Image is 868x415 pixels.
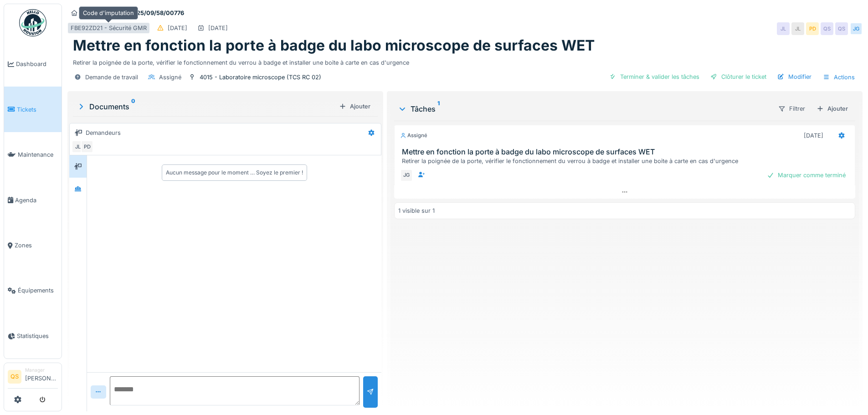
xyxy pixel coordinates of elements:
[122,9,188,17] strong: #2025/09/58/00776
[15,241,58,250] span: Zones
[86,128,121,137] div: Demandeurs
[4,313,62,359] a: Statistiques
[606,71,703,83] div: Terminer & valider les tâches
[402,148,851,156] h3: Mettre en fonction la porte à badge du labo microscope de surfaces WET
[437,103,440,114] sup: 1
[17,105,58,114] span: Tickets
[402,157,851,165] div: Retirer la poignée de la porte, vérifier le fonctionnement du verrou à badge et installer une boi...
[131,101,135,112] sup: 0
[18,150,58,159] span: Maintenance
[166,169,303,177] div: Aucun message pour le moment … Soyez le premier !
[821,22,833,35] div: QS
[4,223,62,268] a: Zones
[85,73,138,82] div: Demande de travail
[791,22,804,35] div: JL
[73,55,857,67] div: Retirer la poignée de la porte, vérifier le fonctionnement du verrou à badge et installer une boi...
[17,332,58,340] span: Statistiques
[806,22,819,35] div: PD
[763,169,849,181] div: Marquer comme terminé
[774,102,809,115] div: Filtrer
[400,132,427,139] div: Assigné
[804,131,823,140] div: [DATE]
[168,24,187,32] div: [DATE]
[850,22,863,35] div: JG
[25,367,58,374] div: Manager
[77,101,335,112] div: Documents
[73,37,595,54] h1: Mettre en fonction la porte à badge du labo microscope de surfaces WET
[707,71,770,83] div: Clôturer le ticket
[777,22,790,35] div: JL
[813,102,852,115] div: Ajouter
[8,367,58,389] a: QS Manager[PERSON_NAME]
[15,196,58,205] span: Agenda
[774,71,815,83] div: Modifier
[208,24,228,32] div: [DATE]
[72,140,84,153] div: JL
[19,9,46,36] img: Badge_color-CXgf-gQk.svg
[335,100,374,113] div: Ajouter
[398,103,770,114] div: Tâches
[71,24,147,32] div: FBE92ZD21 - Sécurité GMR
[4,268,62,313] a: Équipements
[79,6,138,20] div: Code d'imputation
[16,60,58,68] span: Dashboard
[4,87,62,132] a: Tickets
[819,71,859,84] div: Actions
[159,73,181,82] div: Assigné
[8,370,21,384] li: QS
[18,286,58,295] span: Équipements
[200,73,321,82] div: 4015 - Laboratoire microscope (TCS RC 02)
[398,206,435,215] div: 1 visible sur 1
[4,177,62,222] a: Agenda
[4,132,62,177] a: Maintenance
[400,169,413,182] div: JG
[81,140,93,153] div: PD
[25,367,58,386] li: [PERSON_NAME]
[835,22,848,35] div: QS
[4,41,62,87] a: Dashboard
